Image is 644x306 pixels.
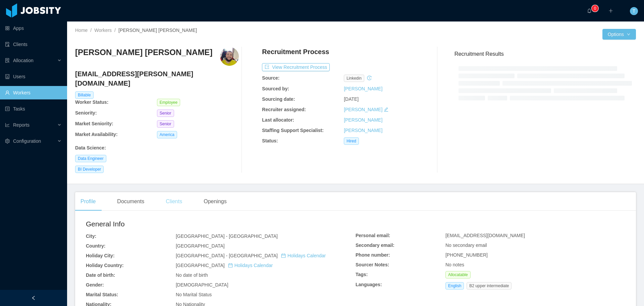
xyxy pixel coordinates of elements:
b: Data Science : [75,145,106,150]
span: No secondary email [445,243,487,248]
span: Senior [157,110,174,117]
span: [EMAIL_ADDRESS][DOMAIN_NAME] [445,233,525,238]
h3: [PERSON_NAME] [PERSON_NAME] [75,47,212,58]
a: icon: exportView Recruitment Process [262,64,330,70]
i: icon: plus [608,8,613,13]
div: Profile [75,192,101,211]
i: icon: calendar [228,263,233,268]
a: icon: auditClients [5,38,62,51]
b: Country: [86,243,105,249]
a: icon: robotUsers [5,70,62,83]
b: Marital Status: [86,292,118,297]
b: Recruiter assigned: [262,107,306,112]
h4: [EMAIL_ADDRESS][PERSON_NAME][DOMAIN_NAME] [75,69,239,88]
b: Sourcer Notes: [356,262,389,267]
b: Market Availability: [75,132,118,137]
b: Gender: [86,282,104,288]
b: Secondary email: [356,243,394,248]
span: [GEOGRAPHIC_DATA] [176,243,225,249]
i: icon: setting [5,139,10,143]
span: Reports [13,122,30,128]
a: icon: profileTasks [5,102,62,116]
b: Date of birth: [86,272,115,278]
b: Languages: [356,282,382,287]
span: [DEMOGRAPHIC_DATA] [176,282,228,288]
button: icon: exportView Recruitment Process [262,63,330,71]
b: Tags: [356,272,368,277]
span: Employee [157,99,180,106]
a: icon: calendarHolidays Calendar [228,263,273,268]
span: No notes [445,262,464,267]
span: No date of birth [176,272,208,278]
h2: General Info [86,219,356,229]
div: Openings [198,192,232,211]
b: Staffing Support Specialist: [262,128,324,133]
b: Personal email: [356,233,390,238]
a: icon: calendarHolidays Calendar [281,253,326,258]
div: Documents [112,192,150,211]
b: Last allocator: [262,117,294,123]
b: Worker Status: [75,99,108,105]
span: Senior [157,120,174,128]
sup: 0 [592,5,598,12]
i: icon: calendar [281,253,286,258]
i: icon: line-chart [5,123,10,127]
span: No Marital Status [176,292,212,297]
h3: Recruitment Results [454,50,636,58]
b: City: [86,233,96,239]
span: Data Engineer [75,155,106,162]
span: America [157,131,177,138]
i: icon: edit [384,107,388,112]
span: [GEOGRAPHIC_DATA] [176,263,273,268]
span: Allocation [13,58,34,63]
span: English [445,282,464,290]
b: Sourced by: [262,86,289,91]
a: icon: appstoreApps [5,21,62,35]
a: [PERSON_NAME] [344,86,382,91]
i: icon: history [367,76,372,80]
span: Billable [75,91,94,99]
img: da7a5dd7-82d9-4209-9517-52433f5b37d9_6890f49f76149-400w.png [220,47,239,66]
span: [GEOGRAPHIC_DATA] - [GEOGRAPHIC_DATA] [176,233,278,239]
div: Clients [160,192,187,211]
i: icon: bell [587,8,592,13]
span: / [90,28,92,33]
span: Allocatable [445,271,471,278]
span: [DATE] [344,96,359,102]
span: Configuration [13,138,41,144]
h4: Recruitment Process [262,47,329,56]
a: Workers [94,28,112,33]
span: [PERSON_NAME] [PERSON_NAME] [118,28,197,33]
b: Market Seniority: [75,121,113,126]
b: Phone number: [356,252,390,258]
a: [PERSON_NAME] [344,128,382,133]
span: B2 upper intermediate [467,282,512,290]
a: [PERSON_NAME] [344,117,382,123]
b: Seniority: [75,110,97,116]
b: Holiday City: [86,253,115,258]
span: BI Developer [75,166,104,173]
a: [PERSON_NAME] [344,107,382,112]
span: / [114,28,116,33]
a: Home [75,28,88,33]
span: [GEOGRAPHIC_DATA] - [GEOGRAPHIC_DATA] [176,253,326,258]
span: linkedin [344,75,364,82]
span: [PHONE_NUMBER] [445,252,488,258]
button: Optionsicon: down [602,29,636,40]
b: Holiday Country: [86,263,124,268]
a: icon: userWorkers [5,86,62,99]
b: Source: [262,75,279,81]
b: Status: [262,138,278,143]
span: T [633,7,636,15]
span: Hired [344,137,359,145]
i: icon: solution [5,58,10,63]
b: Sourcing date: [262,96,295,102]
